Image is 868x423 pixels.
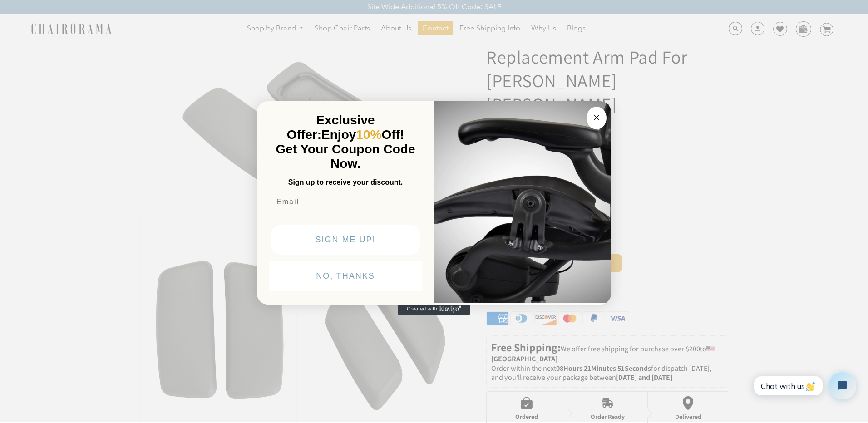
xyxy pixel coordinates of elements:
[288,178,403,186] span: Sign up to receive your discount.
[434,99,611,303] img: 92d77583-a095-41f6-84e7-858462e0427a.jpeg
[287,113,375,142] span: Exclusive Offer:
[271,225,420,255] button: SIGN ME UP!
[744,364,864,407] iframe: Tidio Chat
[587,107,607,129] button: Close dialog
[276,142,415,171] span: Get Your Coupon Code Now.
[321,128,404,142] span: Enjoy Off!
[398,304,470,315] a: Created with Klaviyo - opens in a new tab
[269,261,422,291] button: NO, THANKS
[269,193,422,211] input: Email
[356,128,381,142] span: 10%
